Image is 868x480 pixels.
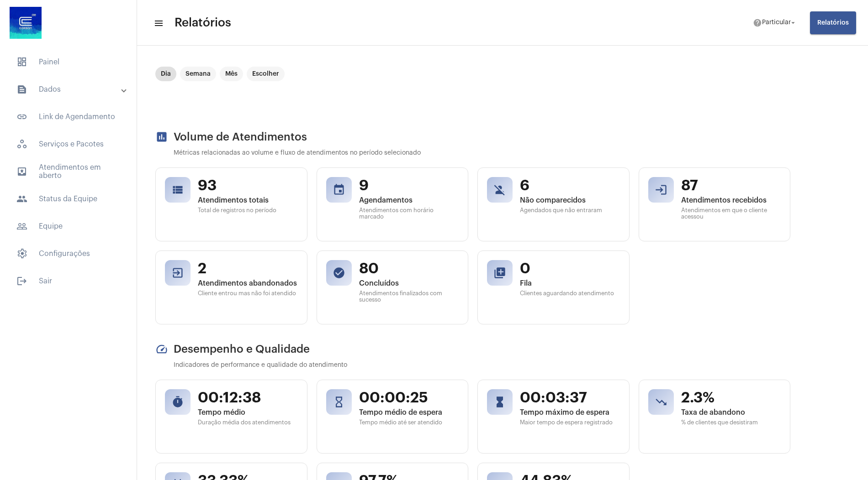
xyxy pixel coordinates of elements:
mat-icon: sidenav icon [16,193,27,204]
mat-icon: view_list [171,183,184,196]
h2: Desempenho e Qualidade [155,343,790,355]
span: 0 [520,260,620,277]
span: Agendados que não entraram [520,207,620,214]
span: Link de Agendamento [9,106,127,128]
mat-icon: hourglass_empty [333,396,345,408]
mat-chip: Dia [155,67,176,81]
span: Total de registros no período [198,207,298,214]
span: Configurações [9,243,127,265]
mat-icon: sidenav icon [153,18,163,29]
span: Atendimentos totais [198,196,298,204]
mat-icon: person_off [493,183,506,196]
mat-icon: exit_to_app [171,266,184,279]
span: Duração média dos atendimentos [198,419,298,426]
mat-icon: event [333,183,345,196]
span: Serviços e Pacotes [9,133,127,155]
span: Tempo médio de espera [359,408,459,417]
mat-chip: Escolher [247,67,285,81]
span: Maior tempo de espera registrado [520,419,620,426]
span: Agendamentos [359,196,459,204]
p: Indicadores de performance e qualidade do atendimento [174,362,790,369]
span: Atendimentos em aberto [9,161,127,183]
span: Particular [762,20,791,26]
span: Cliente entrou mas não foi atendido [198,290,298,297]
mat-panel-title: Dados [16,84,122,95]
span: 00:00:25 [359,389,459,407]
span: Atendimentos com horário marcado [359,207,459,220]
span: sidenav icon [16,139,27,150]
span: 00:12:38 [198,389,298,407]
mat-icon: check_circle [333,266,345,279]
mat-icon: sidenav icon [16,111,27,122]
span: Equipe [9,215,127,237]
button: Relatórios [810,11,856,34]
span: Atendimentos abandonados [198,279,298,287]
span: % de clientes que desistiram [681,419,781,426]
span: 93 [198,177,298,194]
mat-icon: arrow_drop_down [789,19,797,27]
mat-icon: sidenav icon [16,276,27,287]
mat-icon: timer [171,396,184,408]
span: Relatórios [175,16,231,30]
span: Atendimentos finalizados com sucesso [359,290,459,303]
mat-expansion-panel-header: sidenav iconDados [5,78,137,100]
span: Não comparecidos [520,196,620,204]
span: Concluídos [359,279,459,287]
span: Painel [9,51,127,73]
button: Particular [747,14,803,32]
span: Status da Equipe [9,188,127,210]
span: Tempo máximo de espera [520,408,620,417]
span: sidenav icon [16,57,27,68]
mat-icon: sidenav icon [16,166,27,177]
span: Fila [520,279,620,287]
mat-chip: Mês [220,67,243,81]
mat-icon: trending_down [655,396,667,408]
span: Tempo médio [198,408,298,417]
span: Relatórios [817,20,849,26]
img: d4669ae0-8c07-2337-4f67-34b0df7f5ae4.jpeg [7,5,44,41]
mat-icon: sidenav icon [16,221,27,232]
mat-icon: hourglass_full [493,396,506,408]
p: Métricas relacionadas ao volume e fluxo de atendimentos no período selecionado [174,150,790,157]
mat-icon: sidenav icon [16,84,27,95]
mat-icon: speed [155,343,168,355]
span: Sair [9,270,127,292]
span: sidenav icon [16,248,27,259]
span: 80 [359,260,459,277]
span: 9 [359,177,459,194]
span: 87 [681,177,781,194]
span: Tempo médio até ser atendido [359,419,459,426]
mat-icon: assessment [155,130,168,143]
mat-icon: queue [493,266,506,279]
h2: Volume de Atendimentos [155,130,790,143]
mat-icon: login [655,183,667,196]
span: 2.3% [681,389,781,407]
mat-chip: Semana [180,67,216,81]
span: Taxa de abandono [681,408,781,417]
mat-icon: help [753,18,762,27]
span: 2 [198,260,298,277]
span: Atendimentos em que o cliente acessou [681,207,781,220]
span: 6 [520,177,620,194]
span: Atendimentos recebidos [681,196,781,204]
span: 00:03:37 [520,389,620,407]
span: Clientes aguardando atendimento [520,290,620,297]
